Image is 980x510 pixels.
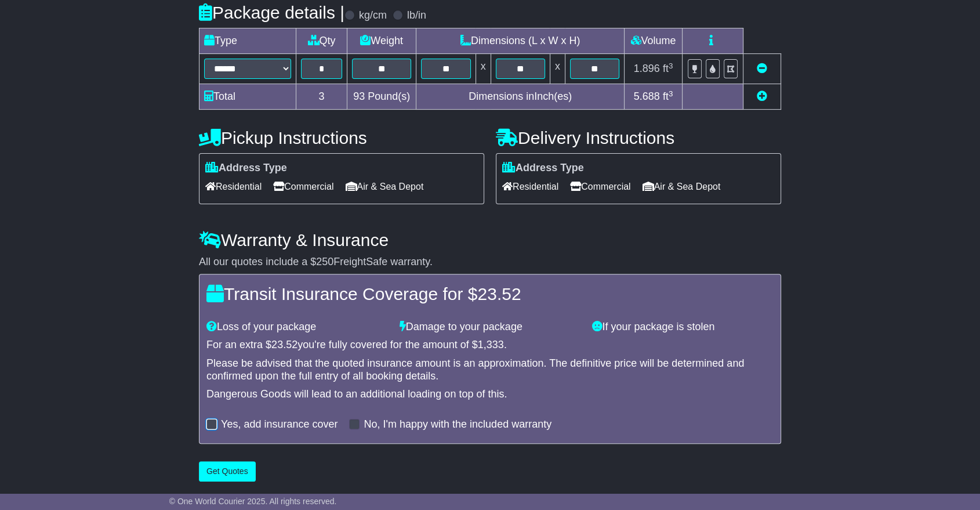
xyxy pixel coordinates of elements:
span: Residential [205,178,262,196]
span: Commercial [570,178,630,196]
span: Air & Sea Depot [643,178,721,196]
span: ft [663,63,673,74]
td: Volume [624,28,682,54]
div: For an extra $ you're fully covered for the amount of $ . [206,339,774,352]
td: Total [199,84,296,110]
td: x [476,54,491,84]
h4: Transit Insurance Coverage for $ [206,284,774,303]
span: 5.688 [634,91,660,102]
label: lb/in [407,9,426,22]
a: Remove this item [757,63,767,74]
td: Qty [296,28,347,54]
span: 250 [316,256,333,267]
label: No, I'm happy with the included warranty [364,418,551,431]
td: Type [199,28,296,54]
span: Residential [502,178,558,196]
span: 23.52 [271,339,297,350]
div: All our quotes include a $ FreightSafe warranty. [199,256,781,269]
span: 23.52 [477,284,521,303]
div: Please be advised that the quoted insurance amount is an approximation. The definitive price will... [206,357,774,382]
h4: Warranty & Insurance [199,230,781,249]
td: x [550,54,565,84]
label: Address Type [205,162,287,175]
label: kg/cm [359,9,387,22]
span: 93 [353,91,365,102]
sup: 3 [669,89,673,98]
h4: Package details | [199,3,344,22]
td: 3 [296,84,347,110]
span: 1,333 [478,339,504,350]
span: Commercial [273,178,333,196]
span: 1.896 [634,63,660,74]
td: Pound(s) [347,84,416,110]
h4: Pickup Instructions [199,128,484,147]
span: ft [663,91,673,102]
div: Dangerous Goods will lead to an additional loading on top of this. [206,388,774,401]
td: Dimensions in Inch(es) [416,84,625,110]
td: Weight [347,28,416,54]
td: Dimensions (L x W x H) [416,28,625,54]
div: Loss of your package [201,321,394,334]
span: Air & Sea Depot [346,178,424,196]
button: Get Quotes [199,461,256,482]
div: If your package is stolen [586,321,779,334]
label: Yes, add insurance cover [221,418,337,431]
div: Damage to your package [394,321,587,334]
label: Address Type [502,162,584,175]
h4: Delivery Instructions [496,128,781,147]
sup: 3 [669,62,673,70]
a: Add new item [757,91,767,102]
span: © One World Courier 2025. All rights reserved. [169,497,337,506]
